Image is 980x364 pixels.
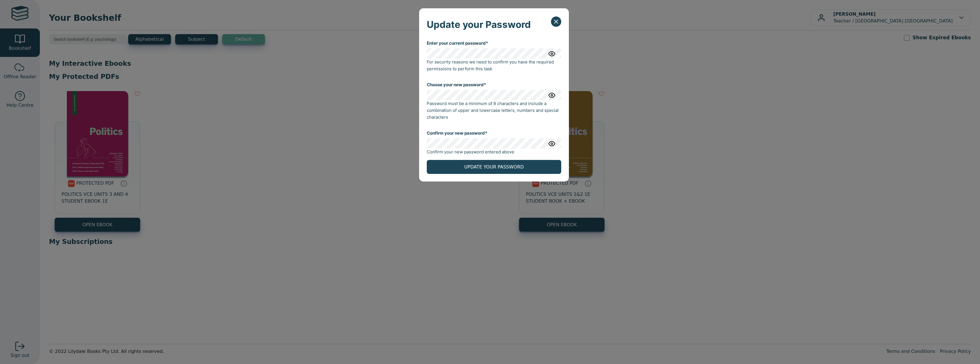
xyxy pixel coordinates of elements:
img: eye.svg [548,50,555,57]
img: eye.svg [548,92,555,98]
label: Choose your new password* [427,82,486,88]
h5: Update your Password [427,16,531,33]
button: UPDATE YOUR PASSWORD [427,160,561,174]
span: Confirm your new password entered above [427,149,514,155]
button: Close [551,17,561,27]
label: Enter your current password* [427,40,488,46]
img: eye.svg [548,140,555,147]
span: Password must be a minimum of 8 characters and include a combination of upper and lowercase lette... [427,101,559,120]
span: For security reasons we need to confirm you have the required permissions to perform this task [427,59,554,71]
label: Confirm your new password* [427,130,487,136]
